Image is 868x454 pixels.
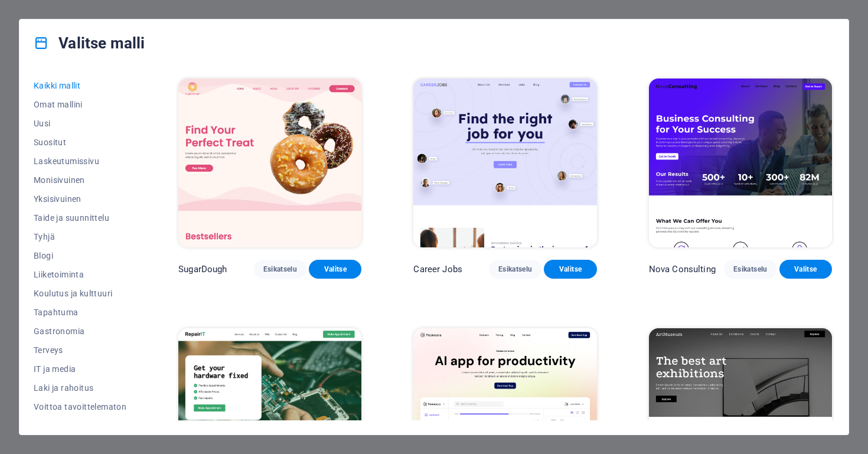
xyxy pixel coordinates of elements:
[254,260,306,279] button: Esikatselu
[413,263,462,275] p: Career Jobs
[34,232,126,241] span: Tyhjä
[34,308,126,317] span: Tapahtuma
[34,119,126,128] span: Uusi
[34,171,126,190] button: Monisivuinen
[553,264,587,274] span: Valitse
[34,114,126,133] button: Uusi
[178,263,227,275] p: SugarDough
[34,265,126,284] button: Liiketoiminta
[34,383,126,393] span: Laki ja rahoitus
[34,227,126,246] button: Tyhjä
[34,138,126,147] span: Suositut
[34,95,126,114] button: Omat mallini
[34,213,126,223] span: Taide ja suunnittelu
[649,263,716,275] p: Nova Consulting
[34,76,126,95] button: Kaikki mallit
[34,246,126,265] button: Blogi
[779,260,832,279] button: Valitse
[318,264,352,274] span: Valitse
[178,79,361,247] img: SugarDough
[34,81,126,90] span: Kaikki mallit
[263,264,297,274] span: Esikatselu
[34,360,126,378] button: IT ja media
[413,79,596,247] img: Career Jobs
[34,303,126,322] button: Tapahtuma
[34,270,126,279] span: Liiketoiminta
[34,326,126,336] span: Gastronomia
[34,402,126,411] span: Voittoa tavoittelematon
[789,264,823,274] span: Valitse
[34,416,126,435] button: Suorituskyky
[34,194,126,204] span: Yksisivuinen
[544,260,596,279] button: Valitse
[34,364,126,374] span: IT ja media
[34,208,126,227] button: Taide ja suunnittelu
[724,260,776,279] button: Esikatselu
[34,133,126,152] button: Suositut
[733,264,767,274] span: Esikatselu
[34,251,126,260] span: Blogi
[34,156,126,166] span: Laskeutumissivu
[34,397,126,416] button: Voittoa tavoittelematon
[489,260,541,279] button: Esikatselu
[309,260,361,279] button: Valitse
[34,175,126,185] span: Monisivuinen
[34,345,126,355] span: Terveys
[34,341,126,360] button: Terveys
[34,289,126,298] span: Koulutus ja kulttuuri
[34,34,145,53] h4: Valitse malli
[34,152,126,171] button: Laskeutumissivu
[34,378,126,397] button: Laki ja rahoitus
[498,264,532,274] span: Esikatselu
[34,322,126,341] button: Gastronomia
[34,100,126,109] span: Omat mallini
[34,190,126,208] button: Yksisivuinen
[649,79,832,247] img: Nova Consulting
[34,284,126,303] button: Koulutus ja kulttuuri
